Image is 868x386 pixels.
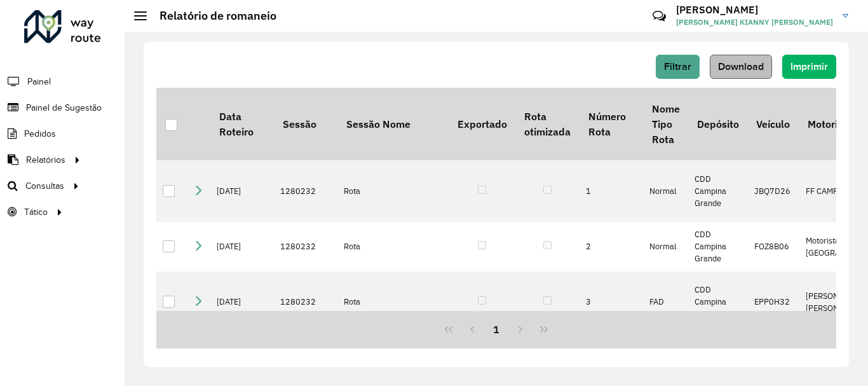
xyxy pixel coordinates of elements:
[580,160,643,222] td: 1
[274,222,337,272] td: 1280232
[210,160,274,222] td: [DATE]
[337,272,449,333] td: Rota
[515,88,579,160] th: Rota otimizada
[688,222,747,272] td: CDD Campina Grande
[210,88,274,160] th: Data Roteiro
[147,9,276,23] h2: Relatório de romaneio
[337,88,449,160] th: Sessão Nome
[643,222,688,272] td: Normal
[688,160,747,222] td: CDD Campina Grande
[337,160,449,222] td: Rota
[718,61,764,72] span: Download
[337,222,449,272] td: Rota
[782,55,836,79] button: Imprimir
[27,75,51,88] span: Painel
[643,272,688,333] td: FAD
[748,222,799,272] td: FOZ8B06
[274,88,337,160] th: Sessão
[26,101,102,114] span: Painel de Sugestão
[710,55,772,79] button: Download
[664,61,691,72] span: Filtrar
[210,272,274,333] td: [DATE]
[790,61,828,72] span: Imprimir
[643,160,688,222] td: Normal
[274,272,337,333] td: 1280232
[26,153,65,167] span: Relatórios
[643,88,688,160] th: Nome Tipo Rota
[449,88,515,160] th: Exportado
[580,272,643,333] td: 3
[210,222,274,272] td: [DATE]
[688,88,747,160] th: Depósito
[580,88,643,160] th: Número Rota
[24,127,56,141] span: Pedidos
[748,88,799,160] th: Veículo
[580,222,643,272] td: 2
[25,179,64,193] span: Consultas
[24,205,48,219] span: Tático
[274,160,337,222] td: 1280232
[646,3,673,30] a: Contato Rápido
[656,55,700,79] button: Filtrar
[688,272,747,333] td: CDD Campina Grande
[748,160,799,222] td: JBQ7D26
[484,317,508,341] button: 1
[676,4,833,16] h3: [PERSON_NAME]
[748,272,799,333] td: EPP0H32
[676,17,833,28] span: [PERSON_NAME] KIANNY [PERSON_NAME]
